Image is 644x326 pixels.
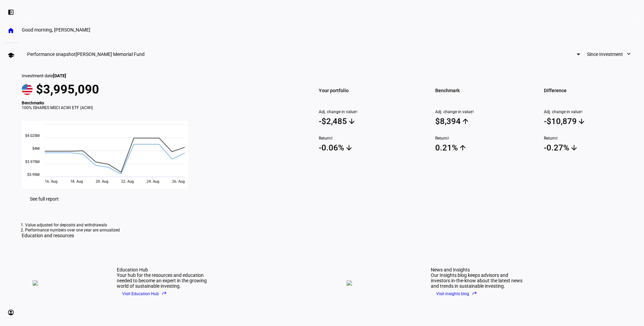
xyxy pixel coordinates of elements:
[431,267,526,272] div: News and Insights
[625,50,632,57] mat-icon: expand_more
[319,136,419,141] span: Return
[117,289,212,299] a: Visit Education Hubreply
[435,109,535,114] span: Adj. change in value
[7,309,14,316] eth-mat-symbol: account_circle
[162,290,167,296] eth-mat-symbol: reply
[319,86,419,95] span: Your portfolio
[22,101,300,105] div: Benchmarks
[25,134,40,138] text: $4.025M
[22,27,429,33] div: Good morning, Sheena
[147,179,159,184] span: 24. Aug
[472,290,477,296] eth-mat-symbol: reply
[435,116,535,126] span: $8,394
[25,228,641,233] li: Performance numbers over one year are annualized
[544,109,644,114] span: Adj. change in value
[76,52,145,57] span: [PERSON_NAME] Memorial Fund
[45,179,57,184] span: 16. Aug
[431,272,526,289] div: Our Insights blog keeps advisors and investors in-the-know about the latest news and trends in su...
[580,47,639,61] button: Since Investment
[96,179,108,184] span: 20. Aug
[4,24,18,37] a: home
[436,289,477,299] span: Visit insights blog
[53,73,66,78] span: [DATE]
[544,116,644,126] span: -$10,879
[319,117,347,126] div: -$2,485
[172,179,185,184] span: 26. Aug
[319,109,419,114] span: Adj. change in value
[570,144,578,152] mat-icon: arrow_downward
[544,86,644,95] span: Difference
[431,289,526,299] a: Visit insights blogreply
[435,136,535,141] span: Return
[27,172,40,177] text: $3.95M
[435,86,535,95] span: Benchmark
[22,105,300,110] div: 100% ISHARES MSCI ACWI ETF (ACWI)
[431,289,483,299] button: Visit insights blogreply
[544,136,644,141] span: Return
[25,160,40,164] text: $3.975M
[587,47,623,61] span: Since Investment
[122,289,167,299] span: Visit Education Hub
[25,223,641,228] li: Value adjusted for deposits and withdrawals
[581,109,583,114] sup: 1
[331,136,333,141] sup: 2
[7,9,14,16] eth-mat-symbol: left_panel_open
[117,289,172,299] button: Visit Education Hubreply
[459,144,467,152] mat-icon: arrow_upward
[121,179,134,184] span: 22. Aug
[356,109,358,114] sup: 1
[345,144,353,152] mat-icon: arrow_downward
[22,192,67,206] a: See full report
[544,143,644,153] span: -0.27%
[32,146,40,151] text: $4M
[117,272,212,289] div: Your hub for the resources and education needed to become an expert in the growing world of susta...
[70,179,83,184] span: 18. Aug
[33,280,100,286] img: education-hub.png
[347,280,415,286] img: news.png
[22,233,644,238] div: Education and resources
[447,136,449,141] sup: 2
[27,52,76,57] h3: Performance snapshot
[30,196,59,202] span: See full report
[319,143,419,153] span: -0.06%
[36,82,99,97] span: $3,995,090
[556,136,558,141] sup: 2
[577,117,586,125] mat-icon: arrow_downward
[7,52,14,59] eth-mat-symbol: school
[117,267,212,272] div: Education Hub
[22,73,300,78] div: Investment date
[461,117,470,125] mat-icon: arrow_upward
[348,117,356,125] mat-icon: arrow_downward
[7,27,14,34] eth-mat-symbol: home
[435,143,535,153] span: 0.21%
[472,109,474,114] sup: 1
